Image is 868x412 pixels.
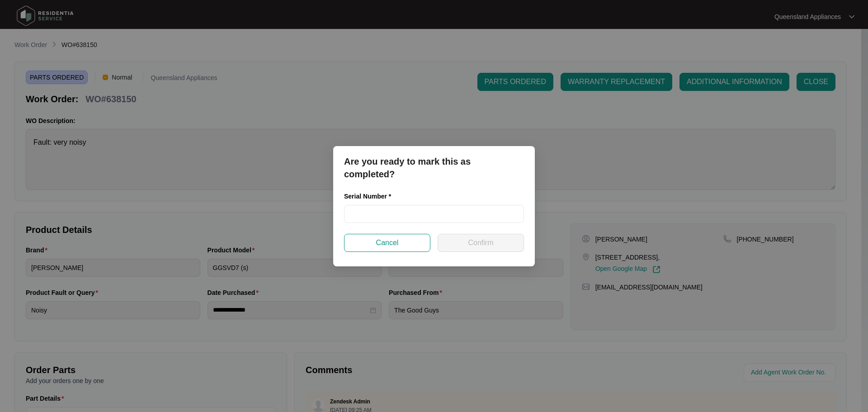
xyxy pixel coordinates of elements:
[376,237,399,248] span: Cancel
[344,234,430,252] button: Cancel
[344,168,524,180] p: completed?
[438,234,524,252] button: Confirm
[344,192,398,201] label: Serial Number *
[344,155,524,168] p: Are you ready to mark this as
